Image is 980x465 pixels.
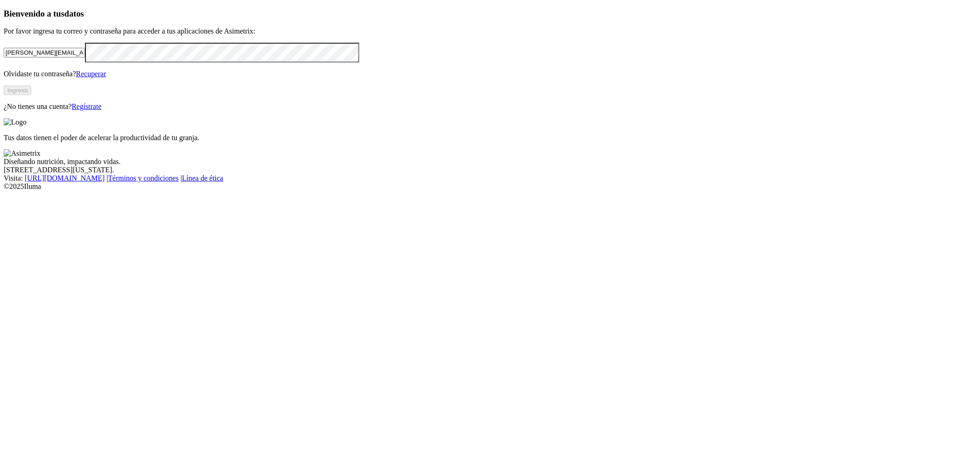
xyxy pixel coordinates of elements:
input: Tu correo [4,48,85,57]
p: Tus datos tienen el poder de acelerar la productividad de tu granja. [4,134,976,142]
button: Ingresa [4,85,31,95]
a: [URL][DOMAIN_NAME] [25,174,105,182]
span: datos [64,9,84,18]
p: ¿No tienes una cuenta? [4,102,976,111]
h3: Bienvenido a tus [4,9,976,19]
img: Logo [4,118,27,126]
a: Regístrate [72,102,102,110]
div: © 2025 Iluma [4,182,976,191]
p: Olvidaste tu contraseña? [4,70,976,78]
a: Recuperar [76,70,106,78]
p: Por favor ingresa tu correo y contraseña para acceder a tus aplicaciones de Asimetrix: [4,27,976,35]
div: Diseñando nutrición, impactando vidas. [4,158,976,166]
div: Visita : | | [4,174,976,182]
img: Asimetrix [4,149,40,158]
div: [STREET_ADDRESS][US_STATE]. [4,166,976,174]
a: Línea de ética [182,174,223,182]
a: Términos y condiciones [108,174,179,182]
